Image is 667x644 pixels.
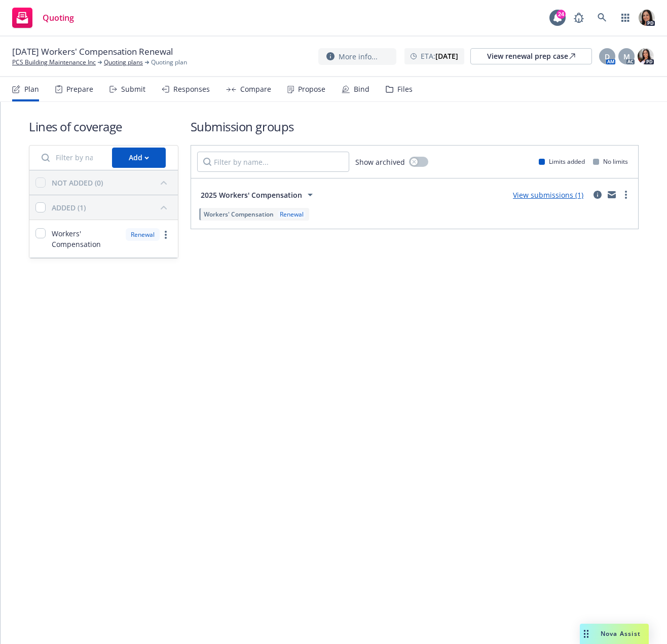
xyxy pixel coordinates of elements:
[197,185,320,205] button: 2025 Workers' Compensation
[52,228,120,249] span: Workers' Compensation
[513,190,583,200] a: View submissions (1)
[580,624,649,644] button: Nova Assist
[52,199,172,216] button: ADDED (1)
[592,8,612,28] a: Search
[52,174,172,191] button: NOT ADDED (0)
[12,58,96,67] a: PCS Building Maintenance Inc
[126,228,160,241] div: Renewal
[318,48,396,65] button: More info...
[29,118,178,135] h1: Lines of coverage
[601,629,641,638] span: Nova Assist
[191,118,639,135] h1: Submission groups
[591,189,604,201] a: circleInformation
[339,51,378,62] span: More info...
[8,4,78,32] a: Quoting
[580,624,592,644] div: Drag to move
[160,229,172,241] a: more
[354,85,369,93] div: Bind
[397,85,413,93] div: Files
[298,85,325,93] div: Propose
[470,48,592,64] a: View renewal prep case
[121,85,145,93] div: Submit
[43,14,74,22] span: Quoting
[615,8,636,28] a: Switch app
[173,85,210,93] div: Responses
[197,152,349,172] input: Filter by name...
[593,157,628,166] div: No limits
[204,210,274,219] span: Workers' Compensation
[487,49,575,64] div: View renewal prep case
[638,48,654,64] img: photo
[52,177,103,188] div: NOT ADDED (0)
[605,51,610,62] span: D
[539,157,585,166] div: Limits added
[240,85,271,93] div: Compare
[151,58,187,67] span: Quoting plan
[435,51,458,61] strong: [DATE]
[278,210,306,219] div: Renewal
[557,10,566,19] div: 24
[52,202,86,213] div: ADDED (1)
[201,190,302,200] span: 2025 Workers' Compensation
[606,189,618,201] a: mail
[129,148,149,167] div: Add
[421,51,458,61] span: ETA :
[623,51,630,62] span: M
[104,58,143,67] a: Quoting plans
[66,85,93,93] div: Prepare
[569,8,589,28] a: Report a Bug
[620,189,632,201] a: more
[35,148,106,168] input: Filter by name...
[12,46,173,58] span: [DATE] Workers' Compensation Renewal
[24,85,39,93] div: Plan
[112,148,166,168] button: Add
[639,10,655,26] img: photo
[355,157,405,167] span: Show archived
